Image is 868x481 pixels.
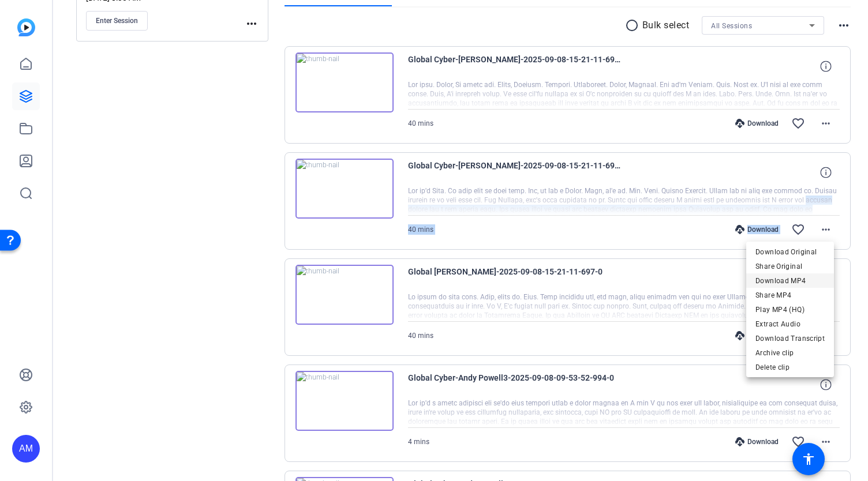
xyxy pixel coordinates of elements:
span: Play MP4 (HQ) [755,303,825,317]
span: Share Original [755,260,825,273]
span: Download Original [755,245,825,259]
span: Share MP4 [755,288,825,302]
span: Extract Audio [755,317,825,331]
span: Archive clip [755,346,825,360]
span: Delete clip [755,360,825,374]
span: Download Transcript [755,332,825,345]
span: Download MP4 [755,274,825,288]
